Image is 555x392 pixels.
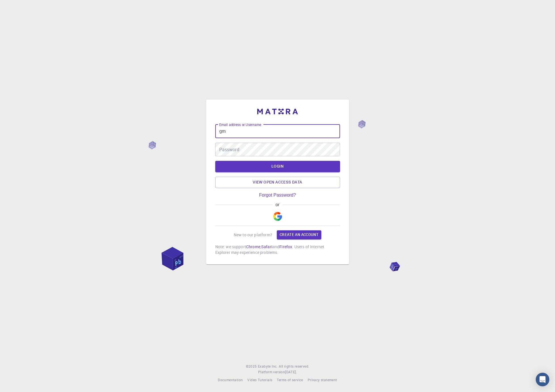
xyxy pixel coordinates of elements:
[277,230,321,239] a: Create an account
[234,232,272,238] p: New to our platform?
[218,377,243,383] a: Documentation
[218,378,243,382] span: Documentation
[247,378,272,382] span: Video Tutorials
[247,377,272,383] a: Video Tutorials
[285,370,297,374] span: [DATE] .
[261,244,273,249] a: Safari
[273,202,282,207] span: or
[215,244,340,255] p: Note: we support , and . Users of Internet Explorer may experience problems.
[215,177,340,188] a: View open access data
[279,364,309,369] span: All rights reserved.
[215,161,340,172] button: LOGIN
[279,244,292,249] a: Firefox
[246,244,260,249] a: Chrome
[536,373,549,386] div: Open Intercom Messenger
[258,369,285,375] span: Platform version
[246,364,258,369] span: © 2025
[219,122,261,127] label: Email address or Username
[308,377,337,383] a: Privacy statement
[277,378,303,382] span: Terms of service
[258,364,278,369] a: Exabyte Inc.
[285,369,297,375] a: [DATE].
[258,364,278,368] span: Exabyte Inc.
[308,378,337,382] span: Privacy statement
[273,212,282,221] img: Google
[259,193,296,198] a: Forgot Password?
[277,377,303,383] a: Terms of service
